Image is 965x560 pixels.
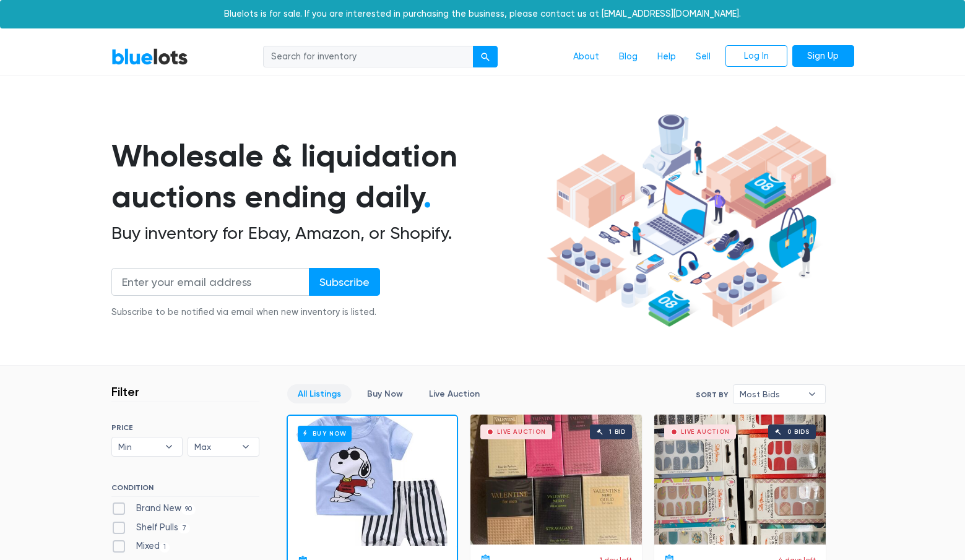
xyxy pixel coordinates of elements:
div: Subscribe to be notified via email when new inventory is listed. [111,306,380,319]
span: Most Bids [740,385,802,403]
a: Live Auction [418,384,490,403]
span: 1 [160,543,170,553]
a: All Listings [287,384,352,403]
b: ▾ [233,437,259,456]
div: Live Auction [497,429,546,435]
h6: CONDITION [111,483,259,497]
a: Live Auction 0 bids [654,415,826,545]
input: Subscribe [309,268,380,296]
a: Help [647,45,686,69]
label: Sort By [696,389,728,400]
label: Brand New [111,502,196,515]
span: . [423,178,431,215]
b: ▾ [799,385,825,403]
h6: PRICE [111,423,259,432]
span: Max [194,437,235,456]
a: Blog [609,45,647,69]
h3: Filter [111,384,139,399]
a: Live Auction 1 bid [470,415,642,545]
input: Enter your email address [111,268,309,296]
label: Shelf Pulls [111,521,191,535]
a: About [563,45,609,69]
div: 0 bids [787,429,810,435]
span: 7 [178,523,191,533]
h6: Buy Now [298,426,352,441]
a: Buy Now [288,416,457,546]
a: Buy Now [357,384,413,403]
div: 1 bid [609,429,626,435]
label: Mixed [111,540,170,553]
span: Min [118,437,159,456]
b: ▾ [156,437,182,456]
h1: Wholesale & liquidation auctions ending daily [111,136,542,218]
input: Search for inventory [263,46,474,68]
span: 90 [181,504,196,514]
a: BlueLots [111,48,188,66]
a: Sell [686,45,721,69]
img: hero-ee84e7d0318cb26816c560f6b4441b76977f77a177738b4e94f68c95b2b83dbb.png [542,108,836,334]
a: Log In [725,45,787,67]
h2: Buy inventory for Ebay, Amazon, or Shopify. [111,223,542,244]
div: Live Auction [681,429,730,435]
a: Sign Up [792,45,854,67]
